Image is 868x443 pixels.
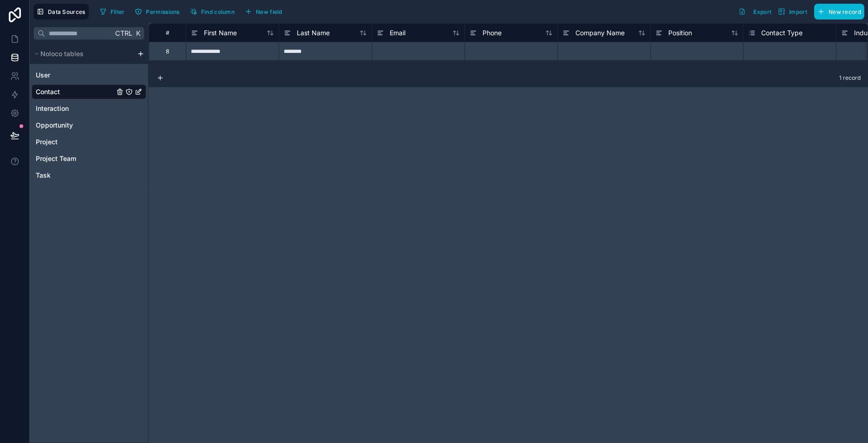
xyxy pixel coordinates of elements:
span: Last Name [297,28,330,38]
span: Noloco tables [40,49,84,58]
div: User [32,68,146,83]
div: Task [32,168,146,183]
a: New record [810,4,864,19]
span: Contact [36,87,60,96]
div: Interaction [32,101,146,116]
span: Interaction [36,104,69,113]
span: K [135,30,141,37]
div: Project [32,135,146,149]
span: Task [36,171,51,180]
button: New record [814,4,864,19]
button: Find column [187,5,238,19]
button: Noloco tables [32,47,133,60]
span: Project Team [36,154,76,163]
div: 8 [166,48,169,55]
span: Company Name [575,28,625,38]
span: User [36,71,50,80]
span: Project [36,137,58,147]
button: Export [735,4,775,19]
span: Find column [201,8,235,15]
span: Ctrl [114,27,133,39]
button: Import [775,4,810,19]
button: New field [241,5,286,19]
span: New field [256,8,282,15]
div: scrollable content [30,44,148,187]
span: Position [668,28,692,38]
span: Permissions [146,8,179,15]
span: Email [390,28,405,38]
span: New record [829,8,861,15]
span: Contact Type [761,28,803,38]
span: Opportunity [36,121,73,130]
div: Opportunity [32,118,146,133]
span: Import [789,8,807,15]
span: First Name [204,28,237,38]
span: Filter [111,8,125,15]
div: Contact [32,84,146,99]
span: Export [753,8,771,15]
div: Project Team [32,151,146,166]
a: Permissions [131,5,186,19]
span: Phone [483,28,502,38]
span: Data Sources [48,8,85,15]
button: Permissions [131,5,183,19]
span: 1 record [839,74,861,82]
div: # [156,29,179,36]
button: Data Sources [33,4,89,19]
button: Filter [96,5,128,19]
